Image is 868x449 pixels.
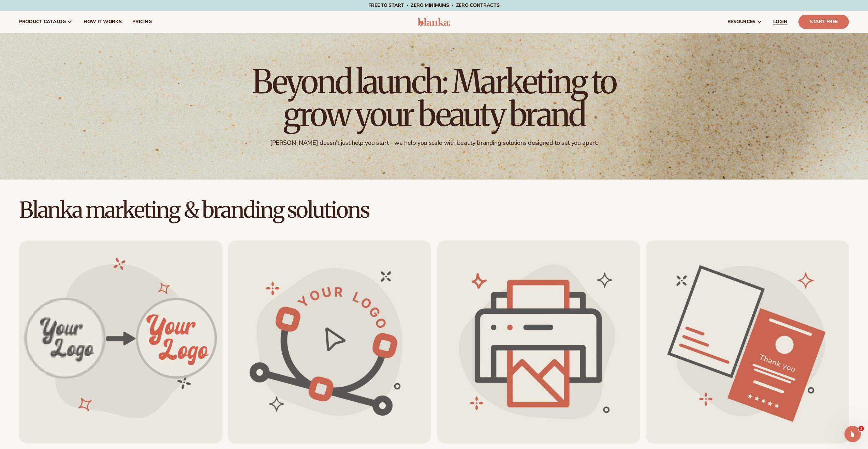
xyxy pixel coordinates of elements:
[773,19,788,25] span: LOGIN
[14,11,78,33] a: product catalog
[84,19,122,25] span: How It Works
[270,139,598,147] div: [PERSON_NAME] doesn't just help you start - we help you scale with beauty branding solutions desi...
[418,18,450,26] img: logo
[798,15,849,29] a: Start Free
[368,2,499,9] span: Free to start · ZERO minimums · ZERO contracts
[768,11,793,33] a: LOGIN
[844,426,861,442] iframe: Intercom live chat
[727,19,755,25] span: resources
[132,19,151,25] span: pricing
[722,11,768,33] a: resources
[127,11,157,33] a: pricing
[247,65,622,131] h1: Beyond launch: Marketing to grow your beauty brand
[858,426,864,431] span: 1
[19,19,66,25] span: product catalog
[78,11,127,33] a: How It Works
